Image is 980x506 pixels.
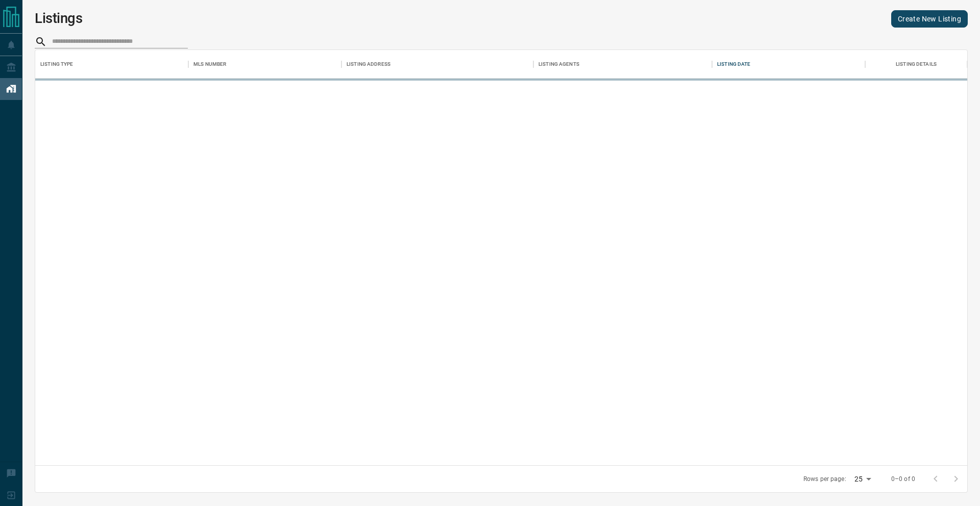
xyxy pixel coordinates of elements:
[193,50,226,79] div: MLS Number
[803,475,846,484] p: Rows per page:
[712,50,865,79] div: Listing Date
[891,475,915,484] p: 0–0 of 0
[533,50,712,79] div: Listing Agents
[347,50,390,79] div: Listing Address
[896,50,937,79] div: Listing Details
[40,50,73,79] div: Listing Type
[35,50,188,79] div: Listing Type
[35,10,83,27] h1: Listings
[850,472,875,487] div: 25
[717,50,751,79] div: Listing Date
[865,50,967,79] div: Listing Details
[188,50,341,79] div: MLS Number
[538,50,579,79] div: Listing Agents
[341,50,533,79] div: Listing Address
[891,10,968,28] a: Create New Listing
